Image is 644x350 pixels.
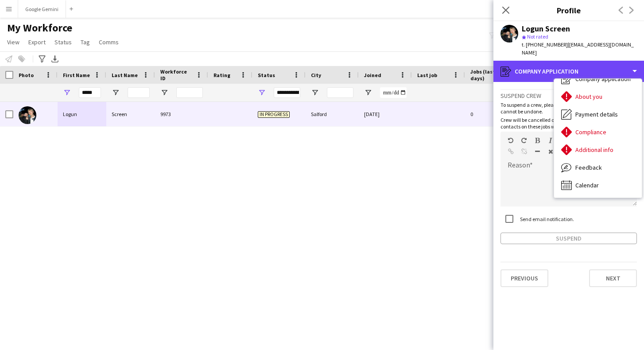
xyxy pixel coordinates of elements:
[364,72,381,78] span: Joined
[77,36,93,48] a: Tag
[258,72,275,78] span: Status
[25,36,49,48] a: Export
[258,89,266,97] button: Open Filter Menu
[160,89,168,97] button: Open Filter Menu
[465,102,523,126] div: 0
[554,70,642,88] div: Company application
[112,89,120,97] button: Open Filter Menu
[575,181,599,189] span: Calendar
[575,93,602,101] span: About you
[128,87,150,98] input: Last Name Filter Input
[306,102,359,126] div: Salford
[63,72,90,78] span: First Name
[28,38,46,46] span: Export
[575,128,606,136] span: Compliance
[327,87,353,98] input: City Filter Input
[417,72,437,78] span: Last job
[7,38,19,46] span: View
[50,54,60,64] app-action-btn: Export XLSX
[522,41,634,56] span: | [EMAIL_ADDRESS][DOMAIN_NAME]
[547,137,554,144] button: Italic
[4,36,23,48] a: View
[575,163,602,171] span: Feedback
[522,25,570,33] div: Logun Screen
[37,54,47,64] app-action-btn: Advanced filters
[213,72,230,78] span: Rating
[19,106,36,124] img: Logun Screen
[493,61,644,82] div: Company application
[500,269,548,287] button: Previous
[380,87,407,98] input: Joined Filter Input
[19,72,34,78] span: Photo
[79,87,101,98] input: First Name Filter Input
[575,110,618,118] span: Payment details
[554,176,642,194] div: Calendar
[554,159,642,176] div: Feedback
[500,92,637,100] h3: Suspend crew
[575,75,631,83] span: Company application
[521,137,527,144] button: Redo
[534,137,540,144] button: Bold
[547,148,554,155] button: Clear Formatting
[58,102,106,126] div: Logun
[575,146,613,154] span: Additional info
[18,0,66,18] button: Google Gemini
[359,102,412,126] div: [DATE]
[99,38,119,46] span: Comms
[112,72,138,78] span: Last Name
[51,36,75,48] a: Status
[500,117,637,130] p: Crew will be cancelled on all future jobs and primary contacts on these jobs will be notified.
[54,38,72,46] span: Status
[554,88,642,105] div: About you
[160,68,192,82] span: Workforce ID
[63,89,71,97] button: Open Filter Menu
[176,87,203,98] input: Workforce ID Filter Input
[258,111,290,118] span: In progress
[554,123,642,141] div: Compliance
[311,89,319,97] button: Open Filter Menu
[554,105,642,123] div: Payment details
[106,102,155,126] div: Screen
[518,215,574,222] label: Send email notification.
[508,137,514,144] button: Undo
[95,36,122,48] a: Comms
[7,21,72,35] span: My Workforce
[364,89,372,97] button: Open Filter Menu
[470,68,507,82] span: Jobs (last 90 days)
[311,72,321,78] span: City
[500,101,637,115] p: To suspend a crew, please specify a reason. This action cannot be undone.
[527,33,548,40] span: Not rated
[522,41,568,48] span: t. [PHONE_NUMBER]
[554,141,642,159] div: Additional info
[589,269,637,287] button: Next
[493,4,644,16] h3: Profile
[534,148,540,155] button: Horizontal Line
[81,38,90,46] span: Tag
[155,102,208,126] div: 9973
